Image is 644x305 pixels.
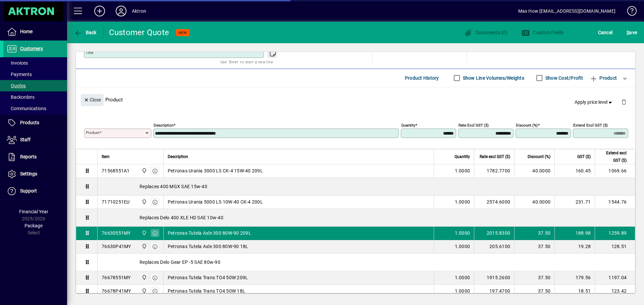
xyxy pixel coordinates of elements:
[140,229,148,237] span: Central
[554,164,595,178] td: 160.45
[462,26,509,39] button: Documents (0)
[102,230,131,236] div: 76630551MY
[154,123,173,127] mat-label: Description
[20,120,39,125] span: Products
[140,198,148,206] span: Central
[140,167,148,174] span: Central
[516,123,538,127] mat-label: Discount (%)
[168,274,248,281] span: Petronas Tutela Trans TO4 50W 209L
[454,153,470,160] span: Quantity
[462,75,524,81] label: Show Line Volumes/Weights
[478,199,510,205] div: 2574.6000
[625,26,639,39] button: Save
[577,153,591,160] span: GST ($)
[74,30,97,35] span: Back
[627,27,637,38] span: ave
[514,285,554,298] td: 37.50
[3,57,67,69] a: Invoices
[168,167,263,174] span: Petronas Urania 3000 LS CK-4 15W-40 209L
[168,230,251,236] span: Petronas Tutela Axle 300 80W-90 209L
[554,271,595,285] td: 179.56
[455,167,470,174] span: 1.0000
[627,30,629,35] span: S
[98,178,635,195] div: Replaces 400 MGX SAE 15w-40
[455,288,470,294] span: 1.0000
[478,243,510,250] div: 205.6100
[7,94,35,100] span: Backorders
[3,69,67,80] a: Payments
[572,96,616,108] button: Apply price level
[590,73,617,83] span: Product
[20,188,37,194] span: Support
[3,183,67,200] a: Support
[586,72,620,84] button: Product
[595,196,635,209] td: 1544.76
[478,274,510,281] div: 1915.2600
[596,26,614,39] button: Cancel
[220,58,273,66] mat-hint: Use 'Enter' to start a new line
[3,115,67,131] a: Products
[459,123,489,127] mat-label: Rate excl GST ($)
[3,23,67,40] a: Home
[514,271,554,285] td: 37.50
[514,164,554,178] td: 40.0000
[622,1,636,23] a: Knowledge Base
[514,196,554,209] td: 40.0000
[102,243,131,250] div: 76630P41MY
[401,123,415,127] mat-label: Quantity
[554,196,595,209] td: 231.71
[554,240,595,253] td: 19.28
[595,240,635,253] td: 128.51
[598,27,613,38] span: Cancel
[480,153,510,160] span: Rate excl GST ($)
[178,30,187,35] span: NEW
[455,274,470,281] span: 1.0000
[575,99,613,106] span: Apply price level
[616,94,632,110] button: Delete
[98,209,635,226] div: Replaces Delo 400 XLE HD SAE 10w-40
[402,72,442,84] button: Product History
[518,6,615,16] div: Max How [EMAIL_ADDRESS][DOMAIN_NAME]
[168,199,263,205] span: Petronas Urania 5000 LS 10W-40 CK-4 200L
[20,137,31,142] span: Staff
[86,50,93,55] mat-label: Title
[102,199,130,205] div: 71710251EU
[3,80,67,91] a: Quotes
[20,154,37,159] span: Reports
[76,87,635,112] div: Product
[109,27,169,38] div: Customer Quote
[455,230,470,236] span: 1.0000
[20,171,37,176] span: Settings
[514,240,554,253] td: 37.50
[72,26,98,39] button: Back
[595,227,635,240] td: 1259.89
[20,29,33,34] span: Home
[168,288,245,294] span: Petronas Tutela Trans TO4 50W 18L
[478,167,510,174] div: 1782.7700
[81,94,104,106] button: Close
[7,83,26,88] span: Quotes
[595,285,635,298] td: 123.42
[89,5,110,17] button: Add
[554,285,595,298] td: 18.51
[3,149,67,165] a: Reports
[478,288,510,294] div: 197.4700
[3,132,67,148] a: Staff
[3,166,67,182] a: Settings
[7,60,28,66] span: Invoices
[544,75,583,81] label: Show Cost/Profit
[3,103,67,114] a: Communications
[102,288,131,294] div: 76678P41MY
[84,94,101,105] span: Close
[79,96,105,102] app-page-header-button: Close
[522,30,564,35] span: Custom Fields
[595,271,635,285] td: 1197.04
[20,46,43,51] span: Customers
[19,209,48,214] span: Financial Year
[140,274,148,281] span: Central
[455,243,470,250] span: 1.0000
[405,73,439,83] span: Product History
[102,167,130,174] div: 71568551A1
[7,72,32,77] span: Payments
[514,227,554,240] td: 37.50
